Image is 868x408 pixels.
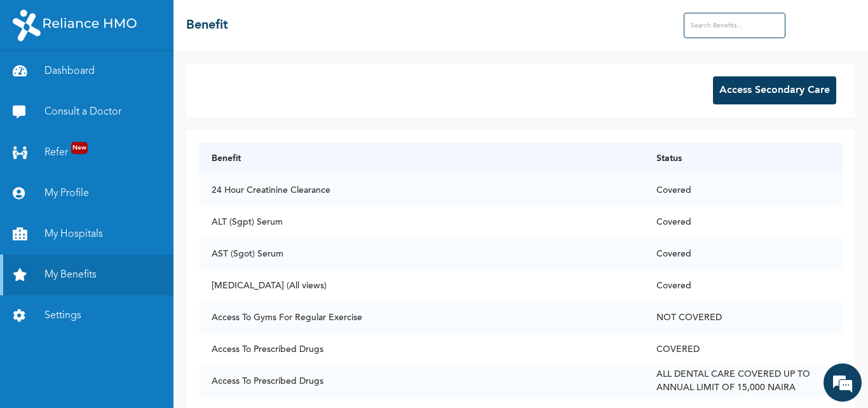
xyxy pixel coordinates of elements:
td: NOT COVERED [644,302,843,334]
td: ALT (Sgpt) Serum [199,206,644,238]
img: RelianceHMO's Logo [13,10,137,41]
th: Benefit [199,143,644,174]
input: Search Benefits... [684,13,785,38]
td: 24 Hour Creatinine Clearance [199,174,644,206]
td: Access To Prescribed Drugs [199,365,644,397]
td: AST (Sgot) Serum [199,238,644,270]
th: Status [644,143,843,174]
td: Covered [644,270,843,302]
td: Covered [644,174,843,206]
button: Access Secondary Care [713,76,836,104]
td: Covered [644,238,843,270]
td: ALL DENTAL CARE COVERED UP TO ANNUAL LIMIT OF 15,000 NAIRA [644,365,843,397]
td: Covered [644,206,843,238]
span: New [71,142,88,154]
td: COVERED [644,334,843,365]
td: [MEDICAL_DATA] (All views) [199,270,644,302]
h2: Benefit [186,16,228,35]
td: Access To Prescribed Drugs [199,334,644,365]
td: Access To Gyms For Regular Exercise [199,302,644,334]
